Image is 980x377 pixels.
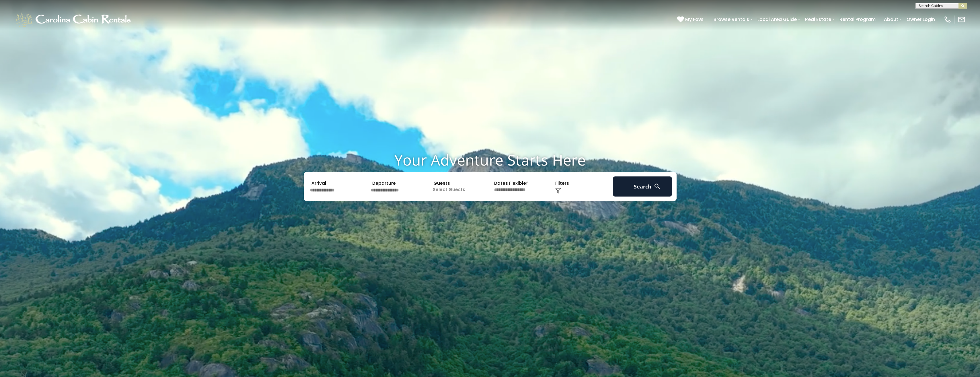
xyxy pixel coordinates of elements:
[881,14,901,24] a: About
[555,188,561,194] img: filter--v1.png
[802,14,834,24] a: Real Estate
[944,15,952,24] img: phone-regular-white.png
[677,16,705,23] a: My Favs
[711,14,752,24] a: Browse Rentals
[904,14,938,24] a: Owner Login
[430,176,489,197] p: Select Guests
[755,14,800,24] a: Local Area Guide
[4,151,976,169] h1: Your Adventure Starts Here
[613,176,672,197] button: Search
[837,14,878,24] a: Rental Program
[14,11,133,28] img: White-1-1-2.png
[654,183,661,190] img: search-regular-white.png
[685,16,704,23] span: My Favs
[958,15,966,24] img: mail-regular-white.png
